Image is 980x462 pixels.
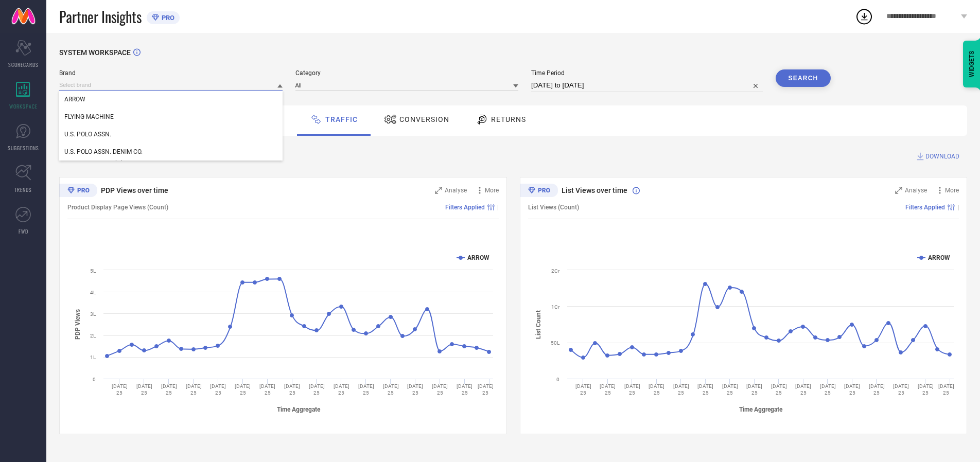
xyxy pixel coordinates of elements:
text: 1L [90,354,96,360]
span: List Views (Count) [528,204,579,211]
text: [DATE] 25 [112,383,128,396]
span: FLYING MACHINE [64,113,114,120]
text: [DATE] 25 [407,383,423,396]
span: PRO [159,14,174,22]
span: PDP Views over time [101,186,168,194]
text: [DATE] 25 [358,383,374,396]
span: SYSTEM WORKSPACE [59,48,131,57]
div: U.S. POLO ASSN. DENIM CO. [59,143,283,161]
span: Returns [491,115,526,123]
svg: Zoom [895,187,902,194]
span: More [945,187,959,194]
text: [DATE] 25 [309,383,325,396]
tspan: Time Aggregate [277,406,321,413]
span: Conversion [399,115,449,123]
span: Time Period [531,69,763,77]
span: | [957,204,959,211]
text: [DATE] 25 [624,383,640,396]
span: Analyse [905,187,927,194]
span: FWD [19,227,28,235]
text: 5L [90,268,96,274]
span: WORKSPACE [9,102,38,110]
svg: Zoom [435,187,442,194]
text: [DATE] 25 [575,383,591,396]
text: 3L [90,311,96,317]
button: Search [776,69,831,87]
span: Partner Insights [59,6,142,27]
text: [DATE] 25 [186,383,202,396]
span: DOWNLOAD [925,151,959,162]
text: 4L [90,290,96,295]
div: Open download list [855,7,873,26]
text: [DATE] 25 [161,383,177,396]
text: 1Cr [551,304,560,310]
text: [DATE] 25 [697,383,713,396]
span: More [485,187,499,194]
span: List Views over time [562,186,627,194]
text: [DATE] 25 [771,383,786,396]
span: ARROW [64,96,85,103]
text: [DATE] 25 [383,383,399,396]
span: SUGGESTIONS [8,144,39,152]
span: Traffic [325,115,358,123]
text: [DATE] 25 [819,383,835,396]
span: U.S. POLO ASSN. [64,131,111,138]
text: [DATE] 25 [284,383,300,396]
span: Category [295,69,519,77]
text: [DATE] 25 [210,383,226,396]
text: [DATE] 25 [259,383,275,396]
span: Filters Applied [445,204,485,211]
text: 0 [556,377,559,382]
text: [DATE] 25 [868,383,884,396]
span: TRENDS [14,186,32,193]
text: [DATE] 25 [649,383,664,396]
div: U.S. POLO ASSN. [59,126,283,143]
text: [DATE] 25 [432,383,448,396]
text: [DATE] 25 [136,383,152,396]
div: Premium [59,184,97,199]
text: 2L [90,333,96,339]
text: 50L [551,340,560,346]
text: 2Cr [551,268,560,274]
text: [DATE] 25 [457,383,472,396]
text: [DATE] 25 [844,383,860,396]
span: Filters Applied [905,204,945,211]
text: [DATE] 25 [235,383,251,396]
tspan: Time Aggregate [739,406,782,413]
text: ARROW [467,254,489,261]
input: Select time period [531,79,763,92]
text: [DATE] 25 [795,383,811,396]
div: FLYING MACHINE [59,108,283,126]
text: [DATE] 25 [478,383,494,396]
text: [DATE] 25 [673,383,689,396]
input: Select brand [59,80,283,91]
text: [DATE] 25 [334,383,349,396]
span: Brand [59,69,283,77]
span: U.S. POLO ASSN. DENIM CO. [64,148,143,155]
text: [DATE] 25 [917,383,933,396]
text: 0 [93,377,96,382]
text: [DATE] 25 [746,383,762,396]
text: [DATE] 25 [893,383,909,396]
text: [DATE] 25 [938,383,954,396]
span: | [497,204,499,211]
text: [DATE] 25 [722,383,738,396]
span: Analyse [445,187,467,194]
tspan: PDP Views [74,309,81,340]
text: [DATE] 25 [600,383,616,396]
div: ARROW [59,91,283,108]
div: Premium [520,184,558,199]
span: Product Display Page Views (Count) [67,204,168,211]
text: ARROW [928,254,950,261]
span: SCORECARDS [8,61,39,68]
tspan: List Count [535,310,542,339]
